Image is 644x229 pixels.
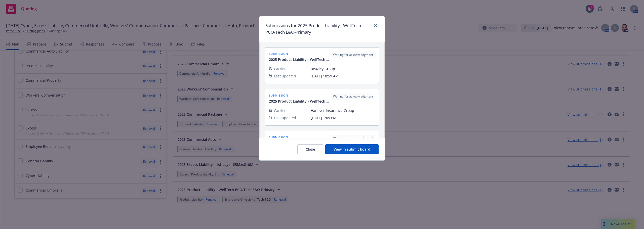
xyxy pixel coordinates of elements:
[269,52,331,56] span: submission
[274,115,296,120] span: Last updated
[269,135,331,139] span: submission
[274,66,286,71] span: Carrier
[373,22,379,28] a: close
[269,57,331,62] span: 2025 Product Liability - WellTech PCO/Tech E&O-Primary
[274,73,296,79] span: Last updated
[274,108,286,113] span: Carrier
[311,66,375,71] span: Beazley Group
[333,53,373,57] span: Waiting for acknowledgment
[311,115,375,120] span: [DATE] 1:09 PM
[333,94,373,99] span: Waiting for acknowledgment
[269,93,331,98] span: submission
[325,144,379,154] button: View in submit board
[311,108,375,113] span: Hanover Insurance Group
[311,73,375,79] span: [DATE] 10:59 AM
[265,22,371,36] h1: Submissions for 2025 Product Liability - WellTech PCO/Tech E&O-Primary
[333,136,373,141] span: Waiting for acknowledgment
[269,99,331,104] span: 2025 Product Liability - WellTech PCO/Tech E&O-Primary
[297,144,323,154] button: Close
